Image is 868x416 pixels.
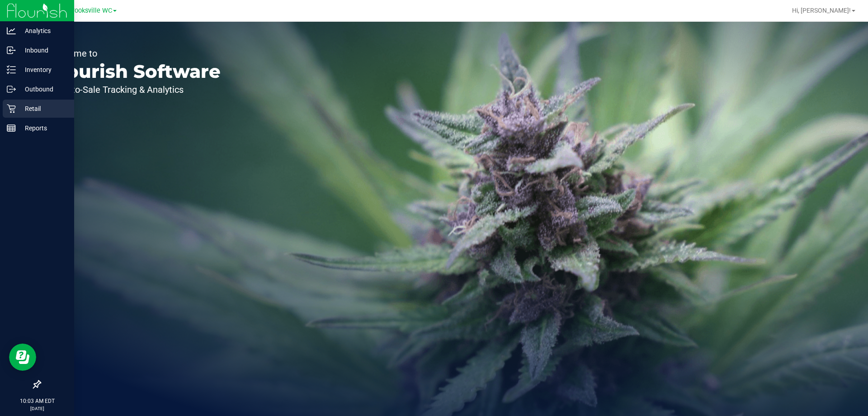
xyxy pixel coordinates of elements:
[7,46,16,55] inline-svg: Inbound
[7,104,16,113] inline-svg: Retail
[4,397,70,405] p: 10:03 AM EDT
[16,25,70,36] p: Analytics
[49,49,221,58] p: Welcome to
[49,85,221,94] p: Seed-to-Sale Tracking & Analytics
[16,84,70,95] p: Outbound
[16,123,70,134] p: Reports
[16,103,70,114] p: Retail
[7,65,16,74] inline-svg: Inventory
[9,344,36,371] iframe: Resource center
[68,7,112,14] span: Brooksville WC
[16,64,70,75] p: Inventory
[7,124,16,133] inline-svg: Reports
[49,62,221,81] p: Flourish Software
[792,7,851,14] span: Hi, [PERSON_NAME]!
[4,405,70,412] p: [DATE]
[7,26,16,35] inline-svg: Analytics
[7,85,16,94] inline-svg: Outbound
[16,45,70,56] p: Inbound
